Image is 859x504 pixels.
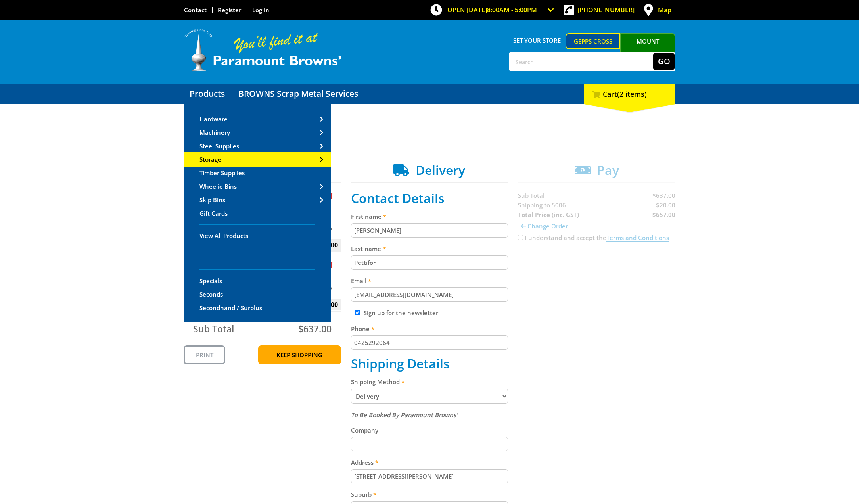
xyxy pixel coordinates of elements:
a: Remove from cart [327,261,332,268]
a: Log in [252,6,269,14]
span: Skip Bins [199,196,225,204]
a: Go to the Storage page [184,153,331,166]
label: Company [351,425,508,435]
a: Go to the Contact page [184,6,207,14]
a: Go to the Timber Supplies page [184,167,331,179]
a: Keep Shopping [258,345,341,364]
a: Go to the Secondhand / Surplus page [184,301,331,314]
span: Set your store [509,33,566,48]
button: Go [653,53,675,70]
a: Go to the Steel Supplies page [184,140,331,152]
span: Wheelie Bins [199,182,237,190]
span: Steel Supplies [199,142,239,150]
label: Phone [351,324,508,333]
input: Please enter your last name. [351,255,508,270]
input: Search [510,53,653,70]
span: Delivery [416,161,465,178]
label: First name [351,212,508,221]
a: Remove from cart [327,192,332,199]
span: Specials [199,277,222,285]
a: Go to the BROWNS Scrap Metal Services page [232,84,364,104]
label: Suburb [351,490,508,499]
span: 8:00am - 5:00pm [487,6,537,14]
a: Mount [PERSON_NAME] [620,33,675,63]
label: Last name [351,244,508,253]
a: Print [184,345,225,364]
span: Storage [199,155,221,163]
a: Go to the Products page [184,229,331,242]
a: Go to the Wheelie Bins page [184,180,331,193]
input: Please enter your telephone number. [351,335,508,350]
a: Go to the Gift Cards page [184,207,331,220]
span: (2 items) [617,89,647,99]
a: Go to the Hardware page [184,113,331,125]
span: Timber Supplies [199,169,245,177]
label: Shipping Method [351,377,508,387]
span: Hardware [199,115,228,123]
label: Address [351,458,508,467]
a: Go to the Skip Bins page [184,194,331,206]
em: To Be Booked By Paramount Browns' [351,411,458,419]
input: Please enter your email address. [351,287,508,302]
h2: Contact Details [351,191,508,206]
a: Gepps Cross [566,33,621,49]
h2: Shipping Details [351,356,508,371]
span: Machinery [199,128,230,136]
span: Seconds [199,290,223,298]
div: Cart [584,84,675,104]
span: $637.00 [298,322,332,335]
label: Email [351,276,508,286]
a: Go to the registration page [218,6,241,14]
h1: Checkout [184,124,675,140]
a: Go to the Seconds page [184,288,331,301]
select: Please select a shipping method. [351,389,508,404]
span: Sub Total [193,322,234,335]
input: Please enter your address. [351,469,508,483]
label: Sign up for the newsletter [364,309,438,317]
span: Secondhand / Surplus [199,304,262,312]
img: Paramount Browns' [184,28,342,72]
span: Gift Cards [199,209,228,217]
span: OPEN [DATE] [447,6,537,14]
span: View All Products [199,232,248,240]
a: Go to the Machinery page [184,126,331,139]
a: Go to the Specials page [184,274,331,287]
input: Please enter your first name. [351,223,508,238]
a: Go to the Products page [184,84,231,104]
